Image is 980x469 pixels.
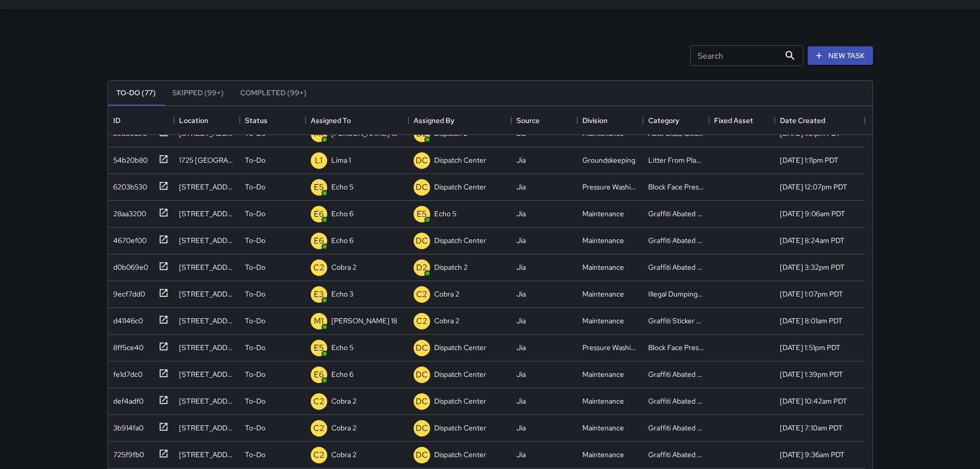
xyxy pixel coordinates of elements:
[314,235,324,247] p: E6
[434,182,486,192] p: Dispatch Center
[416,342,428,354] p: DC
[434,209,456,219] p: Echo 5
[331,155,351,165] p: Lima 1
[775,106,865,135] div: Date Created
[434,262,468,272] p: Dispatch 2
[648,106,679,135] div: Category
[516,182,526,192] div: Jia
[648,316,704,326] div: Graffiti Sticker Abated Small
[516,155,526,165] div: Jia
[179,262,235,272] div: 416 25th Street
[582,289,624,299] div: Maintenance
[109,419,144,433] div: 3b914fa0
[314,181,324,194] p: E5
[516,396,526,406] div: Jia
[780,449,845,460] div: 8/18/2025, 9:36am PDT
[648,209,704,219] div: Graffiti Abated Large
[516,369,526,379] div: Jia
[179,449,235,460] div: 2630 Broadway
[179,289,235,299] div: 459 8th Street
[245,369,265,379] p: To-Do
[313,262,325,274] p: C2
[434,449,486,460] p: Dispatch Center
[714,106,753,135] div: Fixed Asset
[780,182,847,192] div: 8/29/2025, 12:07pm PDT
[245,262,265,272] p: To-Do
[577,106,643,135] div: Division
[109,231,147,246] div: 4670ef00
[109,445,144,460] div: 725f9fb0
[434,423,486,433] p: Dispatch Center
[113,106,120,135] div: ID
[516,316,526,326] div: Jia
[331,316,397,326] p: [PERSON_NAME] 18
[313,422,325,435] p: C2
[314,342,324,354] p: E5
[109,338,144,353] div: 8ff5ce40
[780,106,825,135] div: Date Created
[245,449,265,460] p: To-Do
[331,262,357,272] p: Cobra 2
[582,106,608,135] div: Division
[109,392,144,406] div: def4adf0
[709,106,775,135] div: Fixed Asset
[331,342,353,353] p: Echo 5
[109,151,148,165] div: 54b20b80
[245,155,265,165] p: To-Do
[109,178,147,192] div: 6203b530
[416,288,427,301] p: C2
[179,342,235,353] div: 1739 Broadway
[582,235,624,246] div: Maintenance
[414,106,454,135] div: Assigned By
[434,369,486,379] p: Dispatch Center
[245,342,265,353] p: To-Do
[516,342,526,353] div: Jia
[416,181,428,194] p: DC
[511,106,577,135] div: Source
[516,423,526,433] div: Jia
[648,342,704,353] div: Block Face Pressure Washed
[331,423,357,433] p: Cobra 2
[109,285,145,299] div: 9ecf7dd0
[331,449,357,460] p: Cobra 2
[434,289,459,299] p: Cobra 2
[416,154,428,167] p: DC
[582,342,638,353] div: Pressure Washing
[416,449,428,461] p: DC
[232,81,315,106] button: Completed (99+)
[648,289,704,299] div: Illegal Dumping Removed
[516,262,526,272] div: Jia
[174,106,240,135] div: Location
[245,235,265,246] p: To-Do
[780,235,845,246] div: 8/29/2025, 8:24am PDT
[315,154,323,167] p: L1
[582,316,624,326] div: Maintenance
[331,235,353,246] p: Echo 6
[179,235,235,246] div: 1900 Telegraph Avenue
[648,155,704,165] div: Litter From Planter Removed
[780,369,843,379] div: 8/27/2025, 1:39pm PDT
[331,289,353,299] p: Echo 3
[416,422,428,435] p: DC
[314,315,324,327] p: M1
[314,369,324,381] p: E6
[179,155,235,165] div: 1725 Broadway
[179,369,235,379] div: 337 19th Street
[582,262,624,272] div: Maintenance
[331,396,357,406] p: Cobra 2
[434,155,486,165] p: Dispatch Center
[245,106,268,135] div: Status
[808,46,873,65] button: New Task
[434,396,486,406] p: Dispatch Center
[331,209,353,219] p: Echo 6
[780,423,843,433] div: 8/19/2025, 7:10am PDT
[582,209,624,219] div: Maintenance
[164,81,232,106] button: Skipped (99+)
[582,182,638,192] div: Pressure Washing
[109,365,142,379] div: fe1d7dc0
[648,369,704,379] div: Graffiti Abated Large
[311,106,351,135] div: Assigned To
[516,449,526,460] div: Jia
[179,106,208,135] div: Location
[780,316,843,326] div: 8/28/2025, 8:01am PDT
